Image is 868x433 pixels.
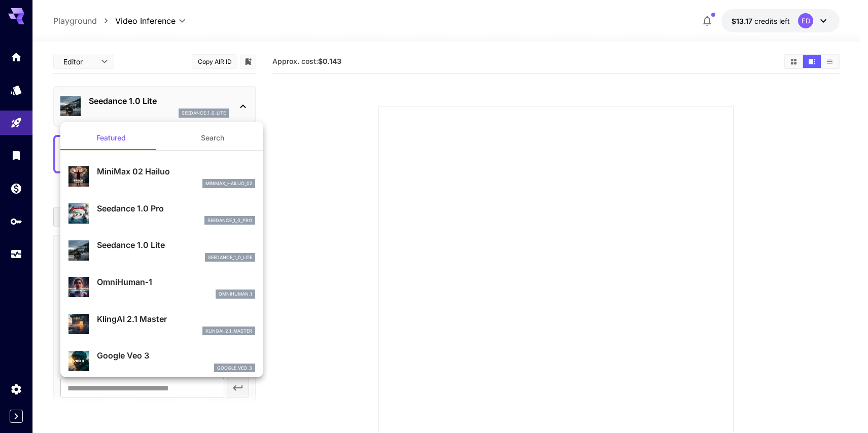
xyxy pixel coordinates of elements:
p: klingai_2_1_master [205,328,252,335]
p: minimax_hailuo_02 [205,180,252,187]
p: seedance_1_0_pro [207,217,252,224]
p: omnihuman_1 [219,291,252,298]
p: OmniHuman‑1 [97,276,255,288]
div: Seedance 1.0 Liteseedance_1_0_lite [68,235,255,266]
div: Google Veo 3google_veo_3 [68,345,255,376]
p: google_veo_3 [217,365,252,372]
div: OmniHuman‑1omnihuman_1 [68,272,255,303]
div: MiniMax 02 Hailuominimax_hailuo_02 [68,161,255,192]
p: MiniMax 02 Hailuo [97,165,255,177]
div: KlingAI 2.1 Masterklingai_2_1_master [68,309,255,340]
p: Seedance 1.0 Lite [97,239,255,251]
div: Seedance 1.0 Proseedance_1_0_pro [68,198,255,229]
p: Seedance 1.0 Pro [97,202,255,214]
p: Google Veo 3 [97,349,255,362]
button: Search [162,126,263,150]
button: Featured [60,126,162,150]
p: KlingAI 2.1 Master [97,313,255,325]
p: seedance_1_0_lite [208,254,252,261]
